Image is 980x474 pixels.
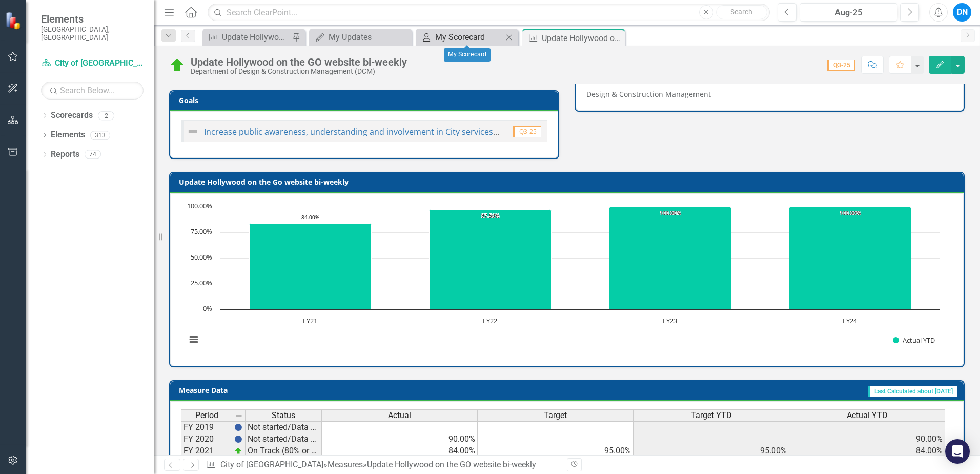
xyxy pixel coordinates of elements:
path: FY23, 100. Actual YTD. [609,207,731,309]
a: Scorecards [51,110,93,122]
h3: Measure Data [179,386,452,394]
div: 313 [90,131,110,140]
small: [GEOGRAPHIC_DATA], [GEOGRAPHIC_DATA] [41,25,144,42]
td: Not started/Data not yet available [246,421,322,433]
text: FY21 [303,316,317,325]
text: 100.00% [660,209,681,216]
span: Target YTD [691,411,732,420]
text: 100.00% [840,209,861,216]
span: Q3-25 [827,60,855,71]
a: My Updates [312,31,409,44]
a: Increase public awareness, understanding and involvement in City services, programs, initiatives,... [204,126,623,137]
span: Target [544,411,567,420]
text: 75.00% [191,227,212,236]
td: FY 2020 [181,433,232,445]
text: 100.00% [187,201,212,210]
a: My Scorecard [418,31,503,44]
img: ClearPoint Strategy [5,11,23,29]
input: Search ClearPoint... [208,4,770,22]
td: 95.00% [478,445,634,457]
img: Not Defined [187,125,199,137]
td: 95.00% [634,445,789,457]
text: FY22 [483,316,497,325]
path: FY21, 84. Actual YTD. [250,223,372,309]
div: Update Hollywood on the GO website bi-weekly [191,56,407,68]
text: 84.00% [301,213,319,221]
path: FY22, 97.5. Actual YTD. [430,209,552,309]
h3: Goals [179,96,553,104]
button: DN [953,3,971,22]
img: zOikAAAAAElFTkSuQmCC [234,447,242,455]
div: My Scorecard [444,48,491,62]
span: Design & Construction Management [586,89,711,99]
td: 84.00% [789,445,945,457]
div: Chart. Highcharts interactive chart. [181,202,953,355]
input: Search Below... [41,82,144,100]
div: » » [206,459,559,471]
div: Update Hollywood on the GO website bi-weekly [367,460,536,469]
td: FY 2021 [181,445,232,457]
a: Update Hollywood on the GO website bi-weekly [205,31,290,44]
text: FY23 [663,316,677,325]
h3: Update Hollywood on the Go website bi-weekly [179,178,958,186]
a: Measures [328,460,363,469]
span: Actual [388,411,411,420]
a: Reports [51,149,79,161]
img: BgCOk07PiH71IgAAAABJRU5ErkJggg== [234,435,242,443]
button: View chart menu, Chart [187,332,201,347]
div: Open Intercom Messenger [945,439,970,464]
div: My Updates [329,31,409,44]
button: Show Actual YTD [893,335,935,345]
div: Update Hollywood on the GO website bi-weekly [542,32,622,45]
text: 25.00% [191,278,212,287]
td: 84.00% [322,445,478,457]
img: BgCOk07PiH71IgAAAABJRU5ErkJggg== [234,423,242,431]
div: Department of Design & Construction Management (DCM) [191,68,407,75]
img: 8DAGhfEEPCf229AAAAAElFTkSuQmCC [235,412,243,420]
span: Search [730,8,752,16]
svg: Interactive chart [181,202,945,355]
span: Period [195,411,218,420]
td: 90.00% [789,433,945,445]
a: City of [GEOGRAPHIC_DATA] [41,57,144,69]
button: Aug-25 [800,3,897,22]
span: Last Calculated about [DATE] [868,386,957,397]
span: Actual YTD [847,411,888,420]
td: 90.00% [322,433,478,445]
text: 50.00% [191,252,212,262]
a: Elements [51,129,85,141]
span: Status [272,411,295,420]
div: Aug-25 [803,7,894,19]
td: Not started/Data not yet available [246,433,322,445]
a: City of [GEOGRAPHIC_DATA] [220,460,323,469]
text: 97.50% [481,212,499,219]
text: FY24 [843,316,857,325]
path: FY24, 100. Actual YTD. [789,207,911,309]
div: My Scorecard [435,31,503,44]
div: 2 [98,111,114,120]
div: Update Hollywood on the GO website bi-weekly [222,31,290,44]
div: 74 [85,150,101,159]
td: FY 2019 [181,421,232,433]
span: Q3-25 [513,126,541,137]
text: 0% [203,304,212,313]
td: On Track (80% or higher) [246,445,322,457]
img: On Track (80% or higher) [169,57,186,73]
span: Elements [41,13,144,25]
button: Search [716,5,767,19]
